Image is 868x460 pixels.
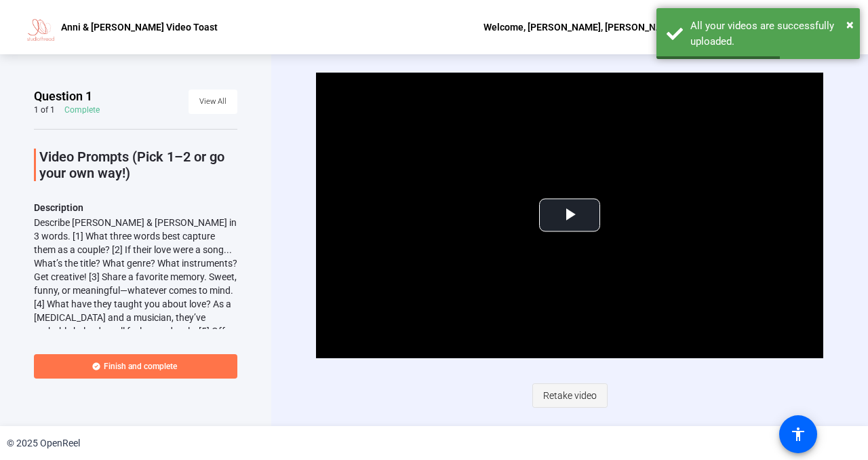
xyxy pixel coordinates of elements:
button: Play Video [539,199,600,232]
button: Finish and complete [34,354,237,379]
button: Retake video [532,383,608,408]
div: 1 of 1 [34,104,55,115]
span: × [846,16,854,33]
span: View All [199,92,226,112]
p: Video Prompts (Pick 1–2 or go your own way!) [39,149,237,181]
div: Welcome, [PERSON_NAME], [PERSON_NAME], [PERSON_NAME], & [PERSON_NAME] [484,19,841,35]
button: View All [189,90,237,114]
p: Anni & [PERSON_NAME] Video Toast [61,19,218,35]
span: Question 1 [34,88,92,104]
span: Retake video [543,383,597,408]
div: All your videos are successfully uploaded. [690,18,850,49]
div: © 2025 OpenReel [7,436,80,451]
div: Video Player [316,73,823,358]
p: Description [34,199,237,216]
img: OpenReel logo [27,14,54,41]
div: Describe [PERSON_NAME] & [PERSON_NAME] in 3 words. [1] What three words best capture them as a co... [34,216,237,365]
div: Complete [64,104,100,115]
mat-icon: accessibility [790,426,806,442]
span: Finish and complete [104,361,177,372]
button: Close [846,14,854,35]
